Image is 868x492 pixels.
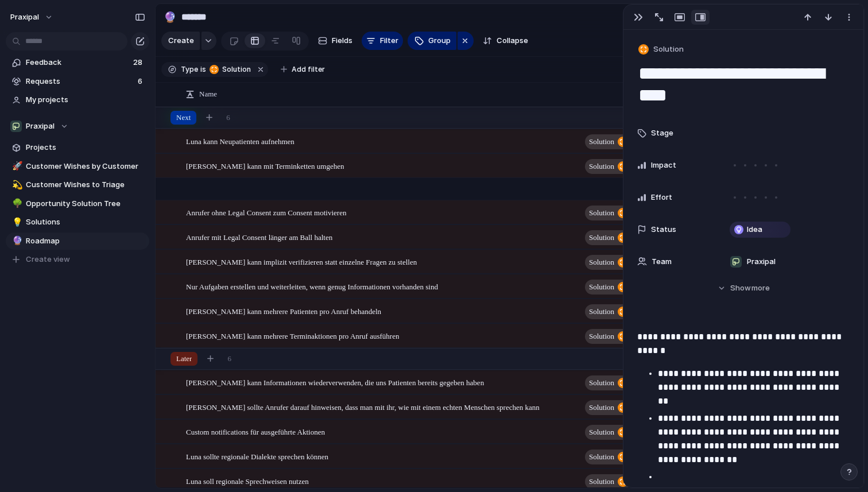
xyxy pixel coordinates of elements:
span: Solution [589,205,614,221]
span: [PERSON_NAME] kann implizit verifizieren statt einzelne Fragen zu stellen [186,255,417,268]
span: Create view [26,254,70,265]
button: Solution [585,329,631,344]
button: Create [161,32,200,50]
span: Filter [380,35,398,47]
span: more [751,282,770,294]
button: Solution [585,375,631,390]
span: [PERSON_NAME] kann Informationen wiederverwenden, die uns Patienten bereits gegeben haben [186,375,484,389]
span: Praxipal [747,256,776,268]
button: Collapse [478,32,533,50]
span: Solutions [26,216,145,228]
button: 💡 [10,216,22,228]
span: Group [428,35,451,47]
div: 🔮 [12,234,20,247]
span: Projects [26,142,145,153]
button: Solution [636,41,687,58]
div: 💫 [12,179,20,192]
span: Solution [589,424,614,440]
button: 💫 [10,179,22,191]
a: Requests6 [6,73,149,90]
span: 6 [227,353,231,365]
span: [PERSON_NAME] kann mehrere Terminaktionen pro Anruf ausführen [186,329,399,342]
button: Solution [585,255,631,270]
span: Feedback [26,57,130,68]
span: Name [199,88,217,100]
a: 💫Customer Wishes to Triage [6,176,149,193]
span: Create [168,35,194,47]
span: Collapse [497,35,528,47]
button: Showmore [637,278,850,299]
button: Group [408,32,456,50]
span: Solution [589,279,614,295]
span: Praxipal [26,121,55,132]
a: My projects [6,91,149,109]
span: Solution [589,449,614,465]
span: Opportunity Solution Tree [26,198,145,210]
button: Solution [585,304,631,319]
span: Requests [26,76,134,87]
span: [PERSON_NAME] kann mehrere Patienten pro Anruf behandeln [186,304,381,317]
span: Solution [589,134,614,150]
span: [PERSON_NAME] kann mit Terminketten umgehen [186,159,344,172]
span: Status [651,224,676,235]
button: Praxipal [6,118,149,135]
span: My projects [26,94,145,106]
button: Solution [585,280,631,295]
span: Solution [589,158,614,175]
span: Customer Wishes by Customer [26,161,145,172]
span: 6 [226,112,230,123]
span: Nur Aufgaben erstellen und weiterleiten, wenn genug Informationen vorhanden sind [186,280,438,293]
span: Luna soll regionale Sprechweisen nutzen [186,474,309,487]
span: Custom notifications für ausgeführte Aktionen [186,425,325,438]
span: Solution [589,400,614,416]
button: Solution [585,134,631,149]
button: Solution [207,63,253,76]
button: 🚀 [10,161,22,172]
button: Solution [585,400,631,415]
a: 💡Solutions [6,214,149,231]
button: Create view [6,251,149,268]
a: Feedback28 [6,54,149,71]
button: Fields [313,32,357,50]
span: Stage [651,127,673,139]
span: Fields [332,35,352,47]
button: Solution [585,230,631,245]
span: 6 [138,76,145,87]
button: Solution [585,450,631,464]
button: Solution [585,474,631,489]
span: Solution [589,230,614,246]
a: 🚀Customer Wishes by Customer [6,158,149,175]
span: 28 [133,57,145,68]
button: Solution [585,425,631,440]
span: Solution [589,254,614,270]
span: Solution [653,44,684,55]
a: Projects [6,139,149,156]
button: Filter [362,32,403,50]
span: Anrufer ohne Legal Consent zum Consent motivieren [186,206,346,219]
button: 🌳 [10,198,22,210]
span: Solution [589,474,614,490]
span: Show [730,282,751,294]
span: Roadmap [26,235,145,247]
a: 🌳Opportunity Solution Tree [6,195,149,212]
div: 🌳 [12,197,20,210]
a: 🔮Roadmap [6,233,149,250]
span: Luna kann Neupatienten aufnehmen [186,134,294,148]
span: Anrufer mit Legal Consent länger am Ball halten [186,230,332,243]
button: Solution [585,206,631,220]
span: Solution [219,64,251,75]
button: 🔮 [10,235,22,247]
span: Luna sollte regionale Dialekte sprechen können [186,450,328,463]
button: Add filter [274,61,332,78]
span: Next [176,112,191,123]
span: is [200,64,206,75]
button: praxipal [5,8,59,26]
span: Solution [589,304,614,320]
div: 💡 [12,216,20,229]
span: Idea [747,224,762,235]
span: Customer Wishes to Triage [26,179,145,191]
